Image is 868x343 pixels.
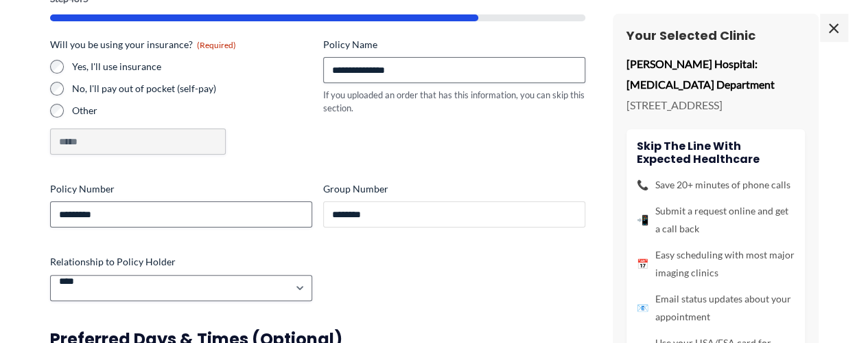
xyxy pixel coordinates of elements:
span: × [820,14,847,41]
label: Relationship to Policy Holder [50,255,312,269]
label: No, I'll pay out of pocket (self-pay) [72,82,312,96]
label: Other [72,104,312,118]
li: Save 20+ minutes of phone calls [637,176,795,194]
div: If you uploaded an order that has this information, you can skip this section. [323,89,585,114]
span: 📲 [637,211,648,229]
span: 📅 [637,255,648,273]
li: Easy scheduling with most major imaging clinics [637,246,795,282]
p: [PERSON_NAME] Hospital: [MEDICAL_DATA] Department [626,54,805,94]
span: (Required) [197,40,236,50]
label: Policy Name [323,38,585,52]
h4: Skip the line with Expected Healthcare [637,140,795,166]
span: 📧 [637,299,648,317]
input: Other Choice, please specify [50,129,226,155]
span: 📞 [637,176,648,194]
h3: Your Selected Clinic [626,27,805,43]
li: Submit a request online and get a call back [637,202,795,238]
li: Email status updates about your appointment [637,290,795,326]
legend: Will you be using your insurance? [50,38,236,52]
label: Group Number [323,182,585,196]
label: Policy Number [50,182,312,196]
label: Yes, I'll use insurance [72,60,312,74]
p: [STREET_ADDRESS] [626,95,805,115]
